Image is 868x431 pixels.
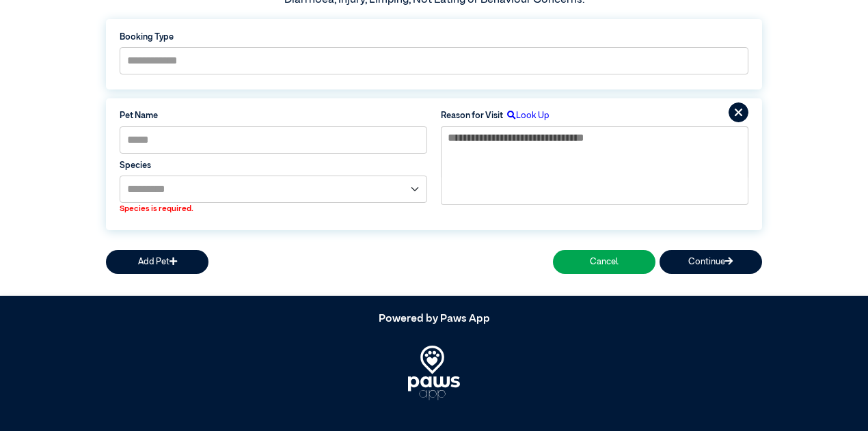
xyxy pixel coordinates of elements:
[660,250,762,274] button: Continue
[553,250,655,274] button: Cancel
[120,203,427,215] label: Species is required.
[120,31,748,44] label: Booking Type
[120,159,427,172] label: Species
[441,109,503,122] label: Reason for Visit
[106,313,762,326] h5: Powered by Paws App
[106,250,208,274] button: Add Pet
[120,109,427,122] label: Pet Name
[503,109,550,122] label: Look Up
[408,346,461,400] img: PawsApp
